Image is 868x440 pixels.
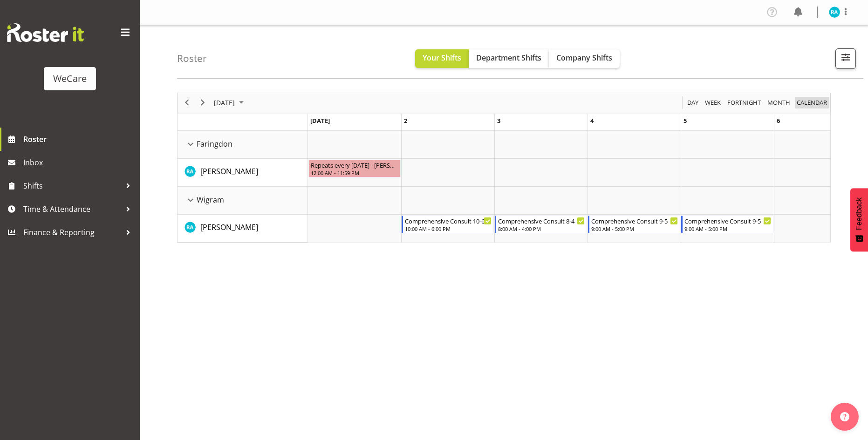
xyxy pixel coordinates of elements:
[704,97,722,108] span: Week
[177,53,207,64] h4: Roster
[213,97,236,108] span: [DATE]
[796,97,828,108] span: calendar
[404,116,407,125] span: Tuesday, September 2, 2025
[211,93,249,113] div: September 2025
[591,216,678,225] div: Comprehensive Consult 9-5
[310,116,330,125] span: Monday, September 1, 2025
[197,97,209,108] button: Next
[405,225,492,232] div: 10:00 AM - 6:00 PM
[405,216,492,225] div: Comprehensive Consult 10-6
[850,188,868,251] button: Feedback - Show survey
[23,179,121,193] span: Shifts
[684,216,771,225] div: Comprehensive Consult 9-5
[590,116,594,125] span: Thursday, September 4, 2025
[200,222,258,232] span: [PERSON_NAME]
[178,187,308,215] td: Wigram resource
[469,49,549,68] button: Department Shifts
[179,93,195,113] div: previous period
[200,166,258,176] span: [PERSON_NAME]
[835,48,856,69] button: Filter Shifts
[684,225,771,232] div: 9:00 AM - 5:00 PM
[311,160,398,169] div: Repeats every [DATE] - [PERSON_NAME]
[495,216,587,233] div: Rachna Anderson"s event - Comprehensive Consult 8-4 Begin From Wednesday, September 3, 2025 at 8:...
[195,93,211,113] div: next period
[178,215,308,243] td: Rachna Anderson resource
[686,97,700,108] button: Timeline Day
[308,160,401,177] div: Rachna Anderson"s event - Repeats every monday - Rachna Anderson Begin From Monday, September 1, ...
[498,216,585,225] div: Comprehensive Consult 8-4
[23,132,135,146] span: Roster
[766,97,791,108] span: Month
[311,169,398,176] div: 12:00 AM - 11:59 PM
[766,97,792,108] button: Timeline Month
[212,97,248,108] button: September 2025
[23,225,121,239] span: Finance & Reporting
[178,159,308,187] td: Rachna Anderson resource
[686,97,699,108] span: Day
[197,194,224,205] span: Wigram
[197,138,232,149] span: Faringdon
[181,97,193,108] button: Previous
[53,72,87,86] div: WeCare
[588,216,680,233] div: Rachna Anderson"s event - Comprehensive Consult 9-5 Begin From Thursday, September 4, 2025 at 9:0...
[840,412,849,421] img: help-xxl-2.png
[200,222,258,233] a: [PERSON_NAME]
[177,93,831,243] div: of September 2025
[7,23,84,42] img: Rosterit website logo
[200,166,258,177] a: [PERSON_NAME]
[415,49,469,68] button: Your Shifts
[423,53,461,63] span: Your Shifts
[476,53,541,63] span: Department Shifts
[591,225,678,232] div: 9:00 AM - 5:00 PM
[556,53,612,63] span: Company Shifts
[23,156,135,169] span: Inbox
[726,97,763,108] button: Fortnight
[178,131,308,159] td: Faringdon resource
[498,225,585,232] div: 8:00 AM - 4:00 PM
[777,116,780,125] span: Saturday, September 6, 2025
[402,216,494,233] div: Rachna Anderson"s event - Comprehensive Consult 10-6 Begin From Tuesday, September 2, 2025 at 10:...
[855,197,863,230] span: Feedback
[549,49,620,68] button: Company Shifts
[704,97,723,108] button: Timeline Week
[681,216,773,233] div: Rachna Anderson"s event - Comprehensive Consult 9-5 Begin From Friday, September 5, 2025 at 9:00:...
[829,7,840,18] img: rachna-anderson11498.jpg
[497,116,500,125] span: Wednesday, September 3, 2025
[726,97,762,108] span: Fortnight
[683,116,687,125] span: Friday, September 5, 2025
[795,97,829,108] button: Month
[23,202,121,216] span: Time & Attendance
